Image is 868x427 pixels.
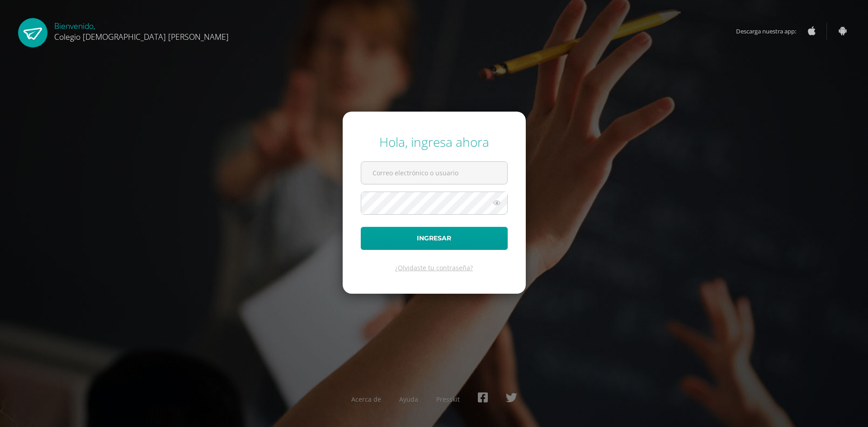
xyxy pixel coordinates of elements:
[361,162,507,184] input: Correo electrónico o usuario
[736,23,805,40] span: Descarga nuestra app:
[399,395,418,404] a: Ayuda
[436,395,460,404] a: Presskit
[351,395,381,404] a: Acerca de
[54,31,229,42] span: Colegio [DEMOGRAPHIC_DATA] [PERSON_NAME]
[395,263,473,272] a: ¿Olvidaste tu contraseña?
[361,133,508,150] div: Hola, ingresa ahora
[54,18,229,42] div: Bienvenido,
[361,227,508,250] button: Ingresar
